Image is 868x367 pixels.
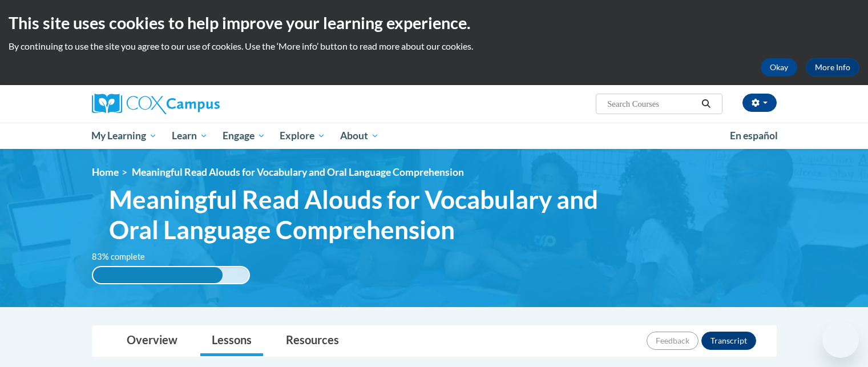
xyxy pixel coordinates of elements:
[274,326,350,356] a: Resources
[701,332,756,350] button: Transcript
[9,40,859,53] p: By continuing to use the site you agree to our use of cookies. Use the ‘More info’ button to read...
[92,94,309,114] a: Cox Campus
[164,123,215,149] a: Learn
[730,130,778,142] span: En español
[109,184,619,245] span: Meaningful Read Alouds for Vocabulary and Oral Language Comprehension
[280,129,325,143] span: Explore
[761,58,797,76] button: Okay
[340,129,379,143] span: About
[84,123,165,149] a: My Learning
[92,166,119,178] a: Home
[92,251,158,263] label: 83% complete
[806,58,859,76] a: More Info
[647,332,699,350] button: Feedback
[93,267,223,283] div: 83% complete
[215,123,273,149] a: Engage
[91,129,157,143] span: My Learning
[742,94,777,112] button: Account Settings
[92,94,220,114] img: Cox Campus
[697,97,714,111] button: Search
[272,123,333,149] a: Explore
[333,123,386,149] a: About
[115,326,189,356] a: Overview
[75,123,794,149] div: Main menu
[200,326,263,356] a: Lessons
[132,166,464,178] span: Meaningful Read Alouds for Vocabulary and Oral Language Comprehension
[722,124,785,148] a: En español
[9,11,859,34] h2: This site uses cookies to help improve your learning experience.
[822,321,859,358] iframe: Button to launch messaging window
[223,129,265,143] span: Engage
[172,129,208,143] span: Learn
[606,97,697,111] input: Search Courses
